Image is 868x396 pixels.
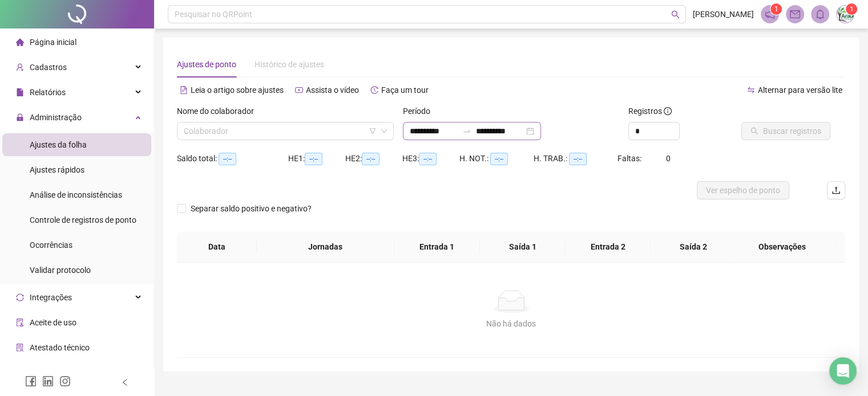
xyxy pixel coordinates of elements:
span: to [462,126,471,136]
span: --:-- [305,153,322,165]
span: notification [765,9,775,19]
span: user-add [16,63,24,71]
span: Registros [628,105,672,117]
span: Integrações [30,293,72,302]
div: HE 1: [288,152,345,165]
span: bell [815,9,825,19]
sup: Atualize o seu contato no menu Meus Dados [846,3,857,15]
button: Ver espelho de ponto [697,181,789,199]
th: Entrada 1 [394,231,480,263]
span: swap [747,86,755,94]
span: info-circle [664,107,672,115]
span: Relatórios [30,88,66,97]
span: Gerar QRCode [30,368,80,377]
th: Entrada 2 [566,231,651,263]
span: Validar protocolo [30,266,91,275]
th: Saída 2 [651,231,736,263]
span: --:-- [362,153,380,165]
button: Buscar registros [741,122,830,140]
label: Período [403,105,438,117]
span: 0 [666,154,671,163]
span: Página inicial [30,38,76,47]
span: Alternar para versão lite [758,85,842,95]
span: 1 [850,5,854,13]
span: --:-- [569,153,587,165]
span: linkedin [42,375,54,387]
th: Observações [728,231,837,263]
div: Não há dados [191,317,831,330]
span: Ocorrências [30,240,72,250]
span: Controle de registros de ponto [30,215,136,224]
span: upload [831,186,841,195]
span: 1 [774,5,778,13]
span: Faça um tour [381,85,429,95]
span: mail [790,9,800,19]
th: Saída 1 [480,231,566,263]
span: --:-- [219,153,236,165]
span: left [121,378,129,386]
span: Observações [737,240,828,253]
span: --:-- [490,153,508,165]
th: Data [177,231,257,263]
span: sync [16,293,24,301]
div: Saldo total: [177,152,288,165]
span: youtube [295,86,303,94]
span: history [370,86,378,94]
div: HE 2: [345,152,402,165]
span: Aceite de uso [30,318,76,327]
span: Histórico de ajustes [255,60,324,69]
span: Faltas: [617,154,643,163]
span: file-text [180,86,188,94]
div: H. TRAB.: [534,152,617,165]
span: Ajustes de ponto [177,60,236,69]
span: lock [16,113,24,121]
span: search [671,10,680,19]
span: down [381,128,387,134]
th: Jornadas [257,231,394,263]
span: Ajustes rápidos [30,165,84,174]
span: instagram [59,375,71,387]
span: facebook [25,375,37,387]
span: Atestado técnico [30,343,90,352]
span: audit [16,319,24,326]
div: Open Intercom Messenger [829,357,857,385]
span: --:-- [419,153,437,165]
span: file [16,88,24,96]
span: Análise de inconsistências [30,190,122,199]
span: filter [369,128,376,134]
label: Nome do colaborador [177,105,261,117]
span: Ajustes da folha [30,140,87,149]
span: Administração [30,113,82,122]
span: Assista o vídeo [306,85,359,95]
img: 39894 [837,6,854,23]
span: Leia o artigo sobre ajustes [191,85,284,95]
span: solution [16,344,24,352]
div: H. NOT.: [459,152,534,165]
span: Separar saldo positivo e negativo? [186,202,316,215]
span: Cadastros [30,63,67,72]
span: home [16,38,24,46]
sup: 1 [770,3,782,15]
div: HE 3: [402,152,459,165]
span: [PERSON_NAME] [693,8,754,21]
span: swap-right [462,126,471,136]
